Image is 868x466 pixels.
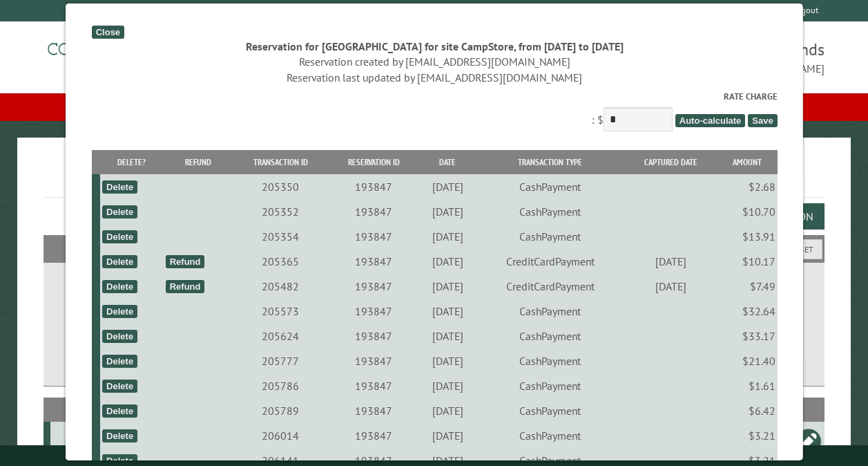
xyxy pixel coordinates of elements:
td: 205777 [233,348,328,373]
td: [DATE] [419,174,476,199]
td: 205354 [233,224,328,249]
div: Refund [165,280,204,293]
td: 205624 [233,324,328,348]
td: 193847 [328,249,419,274]
td: [DATE] [419,423,476,448]
img: Campground Commander [44,27,216,81]
div: Delete [102,380,137,393]
div: Delete [102,404,137,418]
div: Delete [102,255,137,268]
td: CashPayment [476,423,624,448]
td: [DATE] [624,249,717,274]
div: Reservation last updated by [EMAIL_ADDRESS][DOMAIN_NAME] [91,70,777,85]
div: Close [91,26,124,39]
td: CashPayment [476,398,624,423]
td: CreditCardPayment [476,249,624,274]
th: Transaction ID [233,150,328,174]
td: 193847 [328,174,419,199]
h1: Reservations [44,160,824,198]
td: $1.61 [717,373,777,398]
td: CashPayment [476,199,624,224]
td: 193847 [328,398,419,423]
th: Site [50,398,166,422]
td: $10.70 [717,199,777,224]
td: 205365 [233,249,328,274]
td: [DATE] [624,274,717,299]
th: Amount [717,150,777,174]
td: 205573 [233,299,328,324]
td: 205789 [233,398,328,423]
span: Auto-calculate [675,114,745,127]
td: [DATE] [419,373,476,398]
td: CashPayment [476,224,624,249]
td: $32.64 [717,299,777,324]
th: Date [419,150,476,174]
div: Refund [165,255,204,268]
div: Delete [102,330,137,343]
td: [DATE] [419,324,476,348]
td: CashPayment [476,373,624,398]
div: Reservation for [GEOGRAPHIC_DATA] for site CampStore, from [DATE] to [DATE] [91,39,777,54]
div: Delete [102,355,137,368]
div: Delete [102,180,137,194]
td: 193847 [328,224,419,249]
td: 193847 [328,348,419,373]
div: Delete [102,205,137,218]
th: Transaction Type [476,150,624,174]
td: CashPayment [476,174,624,199]
td: 193847 [328,373,419,398]
td: [DATE] [419,299,476,324]
td: 193847 [328,199,419,224]
td: 193847 [328,324,419,348]
td: [DATE] [419,199,476,224]
td: $3.21 [717,423,777,448]
td: [DATE] [419,274,476,299]
td: CashPayment [476,299,624,324]
td: $7.49 [717,274,777,299]
td: $13.91 [717,224,777,249]
th: Delete? [99,150,163,174]
div: Reservation created by [EMAIL_ADDRESS][DOMAIN_NAME] [91,54,777,69]
td: 205350 [233,174,328,199]
td: $6.42 [717,398,777,423]
div: Delete [102,429,137,442]
td: 206014 [233,423,328,448]
th: Captured Date [624,150,717,174]
td: $2.68 [717,174,777,199]
td: [DATE] [419,224,476,249]
td: 205352 [233,199,328,224]
div: Delete [102,305,137,318]
td: 193847 [328,299,419,324]
td: [DATE] [419,348,476,373]
td: 193847 [328,274,419,299]
td: CashPayment [476,324,624,348]
td: CreditCardPayment [476,274,624,299]
div: CampStore [56,434,163,448]
td: $10.17 [717,249,777,274]
td: 205482 [233,274,328,299]
div: Delete [102,230,137,243]
th: Refund [163,150,233,174]
td: CashPayment [476,348,624,373]
div: Delete [102,280,137,293]
th: Reservation ID [328,150,419,174]
td: 205786 [233,373,328,398]
td: [DATE] [419,249,476,274]
td: $33.17 [717,324,777,348]
label: Rate Charge [91,90,777,103]
td: 193847 [328,423,419,448]
h2: Filters [44,235,824,261]
span: Save [748,114,777,127]
td: $21.40 [717,348,777,373]
div: : $ [91,90,777,135]
td: [DATE] [419,398,476,423]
